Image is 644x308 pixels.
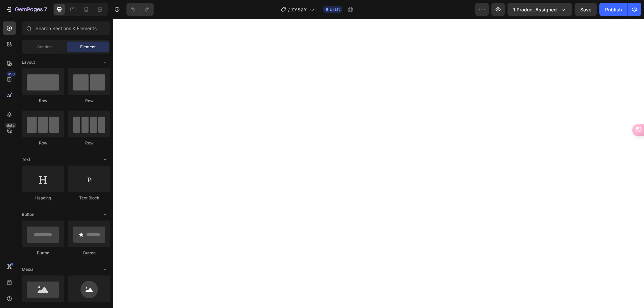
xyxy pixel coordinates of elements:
button: 1 product assigned [507,3,572,16]
span: / [288,6,290,13]
div: 450 [6,71,16,77]
span: Save [580,7,591,12]
span: Text [22,157,30,163]
button: Save [575,3,597,16]
div: Row [68,98,110,104]
p: 7 [44,5,47,13]
span: Media [22,266,34,272]
button: Publish [599,3,628,16]
div: Beta [5,123,16,128]
span: Toggle open [100,209,110,220]
span: Section [37,44,52,50]
div: Row [22,140,64,146]
iframe: Design area [113,19,644,308]
span: ZYSZY [291,6,307,13]
div: Button [22,250,64,256]
div: Button [68,250,110,256]
div: Publish [605,6,622,13]
span: Layout [22,59,35,65]
div: Undo/Redo [126,3,154,16]
div: Text Block [68,195,110,201]
span: Draft [330,6,340,12]
span: Toggle open [100,264,110,275]
span: Element [80,44,96,50]
span: Toggle open [100,154,110,165]
div: Row [22,98,64,104]
span: Button [22,211,34,218]
span: 1 product assigned [513,6,557,13]
div: Heading [22,195,64,201]
div: Row [68,140,110,146]
span: Toggle open [100,57,110,68]
input: Search Sections & Elements [22,21,110,35]
button: 7 [3,3,50,16]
